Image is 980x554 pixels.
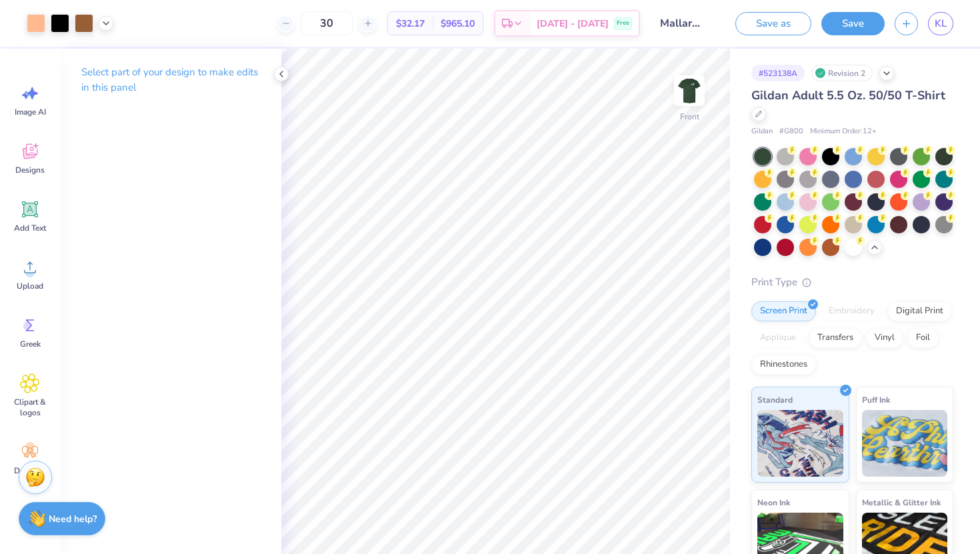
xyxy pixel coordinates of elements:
[935,16,947,31] span: KL
[537,17,609,31] span: [DATE] - [DATE]
[650,10,715,37] input: Untitled Design
[396,17,425,31] span: $32.17
[617,19,629,28] span: Free
[862,495,941,509] span: Metallic & Glitter Ink
[907,328,939,348] div: Foil
[757,495,790,509] span: Neon Ink
[757,410,843,477] img: Standard
[928,12,953,35] a: KL
[441,17,475,31] span: $965.10
[49,513,97,525] strong: Need help?
[751,355,816,375] div: Rhinestones
[820,301,883,321] div: Embroidery
[735,12,811,35] button: Save as
[751,126,773,137] span: Gildan
[862,393,890,407] span: Puff Ink
[751,301,816,321] div: Screen Print
[17,281,43,291] span: Upload
[810,126,877,137] span: Minimum Order: 12 +
[301,11,353,35] input: – –
[809,328,862,348] div: Transfers
[81,65,260,95] p: Select part of your design to make edits in this panel
[866,328,903,348] div: Vinyl
[887,301,952,321] div: Digital Print
[862,410,948,477] img: Puff Ink
[751,65,805,81] div: # 523138A
[821,12,885,35] button: Save
[811,65,873,81] div: Revision 2
[751,87,945,103] span: Gildan Adult 5.5 Oz. 50/50 T-Shirt
[779,126,803,137] span: # G800
[751,275,953,290] div: Print Type
[757,393,793,407] span: Standard
[15,165,45,175] span: Designs
[15,107,46,117] span: Image AI
[14,223,46,233] span: Add Text
[14,465,46,476] span: Decorate
[751,328,805,348] div: Applique
[20,339,41,349] span: Greek
[680,111,699,123] div: Front
[676,77,703,104] img: Front
[8,397,52,418] span: Clipart & logos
